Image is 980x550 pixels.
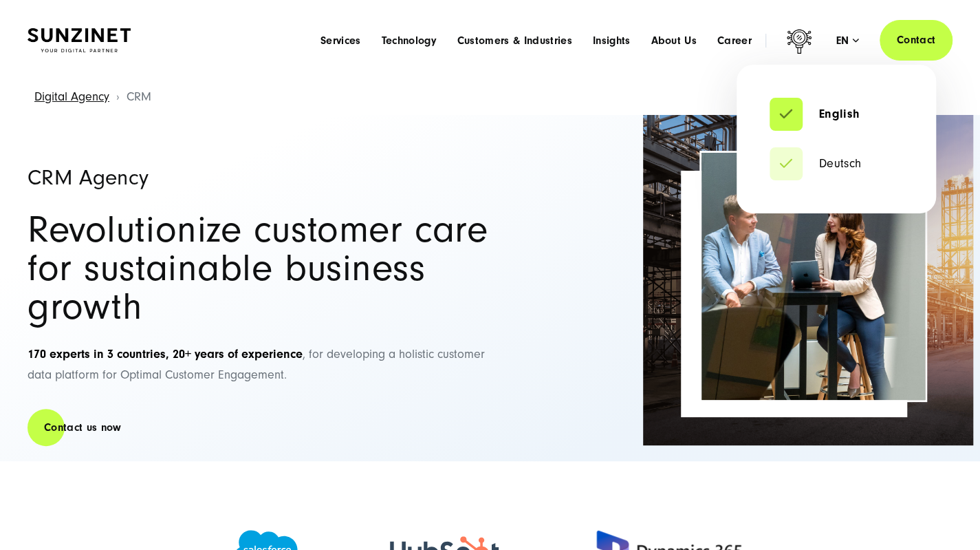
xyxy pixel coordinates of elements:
a: Deutsch [770,157,861,171]
a: Contact us now [28,408,138,447]
a: Contact [880,20,952,61]
a: About Us [651,34,697,47]
span: , for developing a holistic customer data platform for Optimal Customer Engagement. [28,347,485,383]
a: English [770,107,860,121]
a: Career [717,34,752,47]
img: Full-Service CRM Agency SUNZINET [643,115,973,445]
a: Technology [381,34,436,47]
strong: 170 experts in 3 countries, 20+ years of experience [28,347,303,361]
a: Customers & Industries [457,34,572,47]
a: Insights [593,34,631,47]
a: Services [320,34,361,47]
img: CRM Agency Header | Customer and consultant discussing something on a laptop [701,153,925,400]
img: SUNZINET Full Service Digital Agentur [28,28,131,52]
span: CRM [127,89,151,104]
h2: Revolutionize customer care for sustainable business growth [28,211,509,326]
a: Digital Agency [34,89,109,104]
h1: CRM Agency [28,167,509,189]
div: en [836,34,859,47]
